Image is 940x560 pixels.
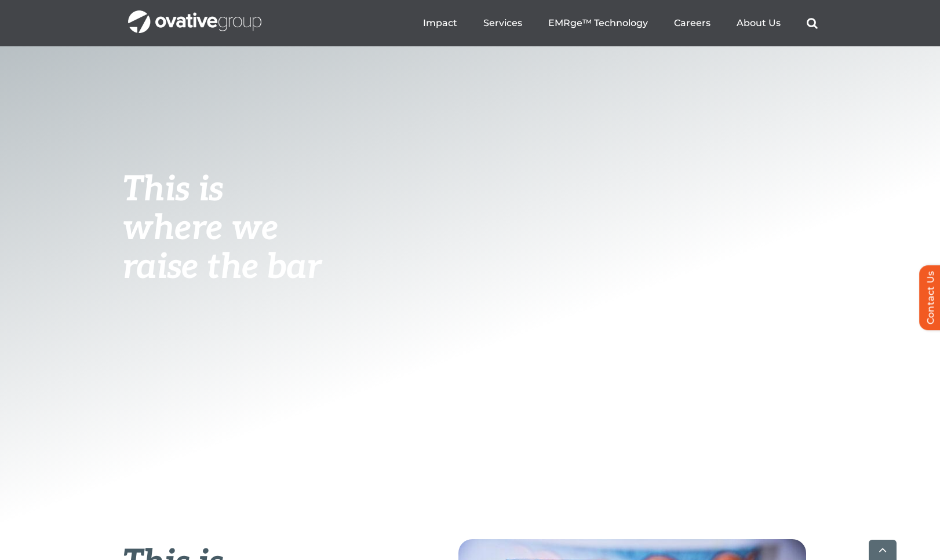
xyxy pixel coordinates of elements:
a: EMRge™ Technology [548,17,648,29]
a: OG_Full_horizontal_WHT [128,9,261,20]
nav: Menu [423,5,818,42]
span: This is [122,169,223,211]
span: where we raise the bar [122,208,321,288]
a: Impact [423,17,457,29]
a: About Us [737,17,781,29]
a: Search [807,17,818,29]
a: Careers [674,17,711,29]
a: Services [483,17,522,29]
